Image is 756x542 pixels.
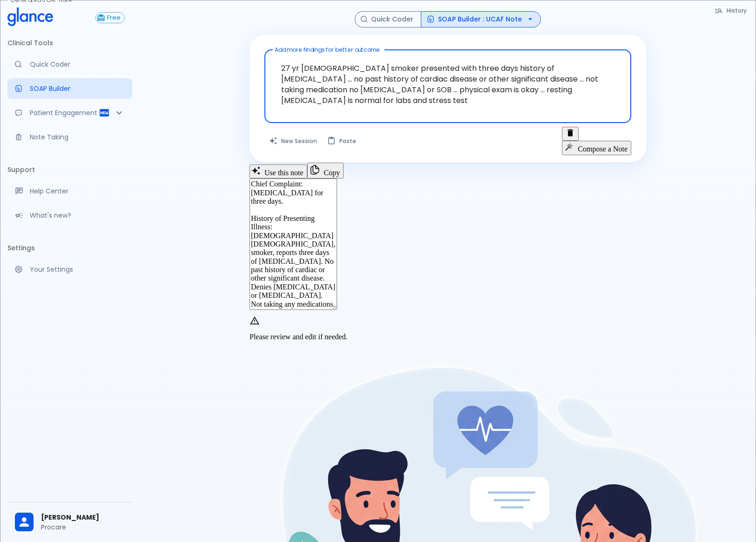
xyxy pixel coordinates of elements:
[7,158,132,181] li: Support
[30,84,125,93] p: SOAP Builder
[7,78,132,99] a: Docugen: Compose a clinical documentation in seconds
[250,329,646,345] div: Please review and edit if needed.
[95,12,125,23] button: Free
[30,211,125,220] p: What's new?
[7,259,132,280] a: Manage your settings
[421,11,541,27] button: SOAP Builder : UCAF Note
[30,265,125,274] p: Your Settings
[264,127,323,155] button: Clears all inputs and results.
[250,165,307,178] button: Use this note
[355,11,421,27] button: Quick Coder
[710,4,752,17] button: History
[103,14,124,21] span: Free
[7,205,132,226] div: Recent updates and feature releases
[30,186,125,196] p: Help Center
[7,127,132,147] a: Advanced note-taking
[7,54,132,75] a: Moramiz: Find ICD10AM codes instantly
[7,181,132,201] a: Get help from our support team
[307,163,344,178] button: Copy
[562,141,631,155] button: Compose a Note
[7,506,132,538] div: [PERSON_NAME]Procare
[41,522,125,532] p: Procare
[30,108,99,117] p: Patient Engagement
[250,178,337,310] textarea: Chief Complaint: [MEDICAL_DATA] for three days. History of Presenting Illness: [DEMOGRAPHIC_DATA]...
[95,12,132,23] a: Click to view or change your subscription
[30,60,125,69] p: Quick Coder
[271,54,625,104] textarea: 27 yr [DEMOGRAPHIC_DATA] smoker presented with three days history of [MEDICAL_DATA] ... no past h...
[562,127,579,141] button: Clear
[323,127,362,155] button: Paste from clipboard
[7,103,132,123] div: Patient Reports & Referrals
[7,237,132,259] li: Settings
[41,513,125,522] span: [PERSON_NAME]
[30,132,125,142] p: Note Taking
[7,32,132,54] li: Clinical Tools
